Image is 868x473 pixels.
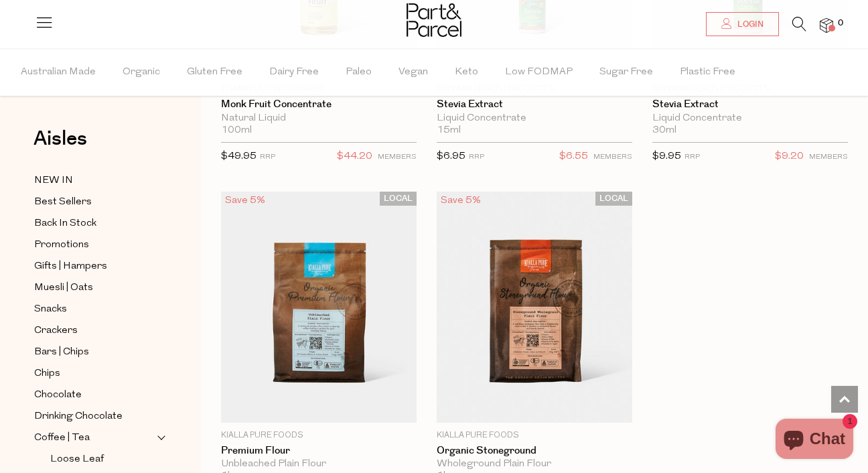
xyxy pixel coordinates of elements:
[380,192,417,206] span: LOCAL
[437,98,632,111] a: Stevia Extract
[469,153,484,161] small: RRP
[21,49,96,96] span: Australian Made
[34,429,156,446] a: Coffee | Tea
[34,408,156,425] a: Drinking Chocolate
[34,365,156,382] a: Chips
[221,192,417,423] img: Premium Flour
[34,322,156,339] a: Crackers
[652,113,848,125] div: Liquid Concentrate
[437,458,632,470] div: Wholeground Plain Flour
[34,387,82,403] span: Chocolate
[775,148,804,165] span: $9.20
[34,344,89,360] span: Bars | Chips
[34,301,156,318] a: Snacks
[34,430,90,446] span: Coffee | Tea
[378,153,417,161] small: MEMBERS
[599,49,653,96] span: Sugar Free
[34,236,156,253] a: Promotions
[559,148,588,165] span: $6.55
[34,259,107,275] span: Gifts | Hampers
[734,19,764,30] span: Login
[221,429,417,442] p: Kialla Pure Foods
[652,98,848,111] a: Stevia Extract
[34,173,73,189] span: NEW IN
[337,148,372,165] span: $44.20
[680,49,735,96] span: Plastic Free
[34,237,89,253] span: Promotions
[33,124,87,153] span: Aisles
[269,49,319,96] span: Dairy Free
[50,452,104,468] span: Loose Leaf
[455,49,478,96] span: Keto
[260,153,275,161] small: RRP
[437,125,461,137] span: 15ml
[221,98,417,111] a: Monk Fruit Concentrate
[34,194,156,210] a: Best Sellers
[34,215,156,232] a: Back In Stock
[34,258,156,275] a: Gifts | Hampers
[221,192,269,210] div: Save 5%
[34,172,156,189] a: NEW IN
[50,451,156,468] a: Loose Leaf
[684,153,700,161] small: RRP
[437,445,632,457] a: Organic Stoneground
[706,12,779,36] a: Login
[505,49,573,96] span: Low FODMAP
[652,125,676,137] span: 30ml
[33,129,87,162] a: Aisles
[123,49,160,96] span: Organic
[187,49,242,96] span: Gluten Free
[221,113,417,125] div: Natural Liquid
[34,366,60,382] span: Chips
[772,419,857,462] inbox-online-store-chat: Shopify online store chat
[835,17,847,29] span: 0
[652,151,681,161] span: $9.95
[34,344,156,360] a: Bars | Chips
[437,113,632,125] div: Liquid Concentrate
[34,216,96,232] span: Back In Stock
[34,280,93,296] span: Muesli | Oats
[437,192,485,210] div: Save 5%
[437,192,632,423] img: Organic Stoneground
[34,387,156,403] a: Chocolate
[221,125,252,137] span: 100ml
[34,194,92,210] span: Best Sellers
[221,458,417,470] div: Unbleached Plain Flour
[34,301,67,318] span: Snacks
[820,18,833,32] a: 0
[34,323,78,339] span: Crackers
[809,153,848,161] small: MEMBERS
[437,429,632,442] p: Kialla Pure Foods
[221,151,257,161] span: $49.95
[593,153,632,161] small: MEMBERS
[595,192,632,206] span: LOCAL
[157,429,166,446] button: Expand/Collapse Coffee | Tea
[346,49,372,96] span: Paleo
[34,279,156,296] a: Muesli | Oats
[437,151,465,161] span: $6.95
[399,49,428,96] span: Vegan
[407,3,461,37] img: Part&Parcel
[34,409,123,425] span: Drinking Chocolate
[221,445,417,457] a: Premium Flour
